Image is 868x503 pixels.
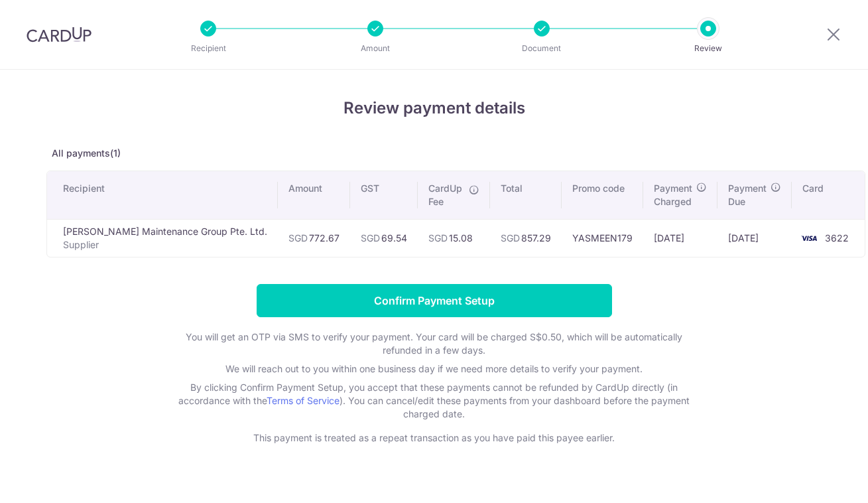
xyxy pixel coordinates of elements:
span: SGD [288,232,308,244]
p: Document [493,42,591,55]
span: SGD [501,232,520,244]
td: [DATE] [717,219,792,257]
th: Total [490,171,562,219]
span: SGD [428,232,448,244]
td: [PERSON_NAME] Maintenance Group Pte. Ltd. [47,219,278,257]
p: By clicking Confirm Payment Setup, you accept that these payments cannot be refunded by CardUp di... [169,381,700,421]
p: You will get an OTP via SMS to verify your payment. Your card will be charged S$0.50, which will ... [169,330,700,357]
td: YASMEEN179 [562,219,643,257]
p: This payment is treated as a repeat transaction as you have paid this payee earlier. [169,431,700,445]
td: 15.08 [418,219,490,257]
p: Recipient [159,42,257,55]
th: GST [350,171,418,219]
p: Amount [326,42,424,55]
iframe: Opens a widget where you can find more information [782,463,855,496]
p: Review [659,42,757,55]
h4: Review payment details [46,96,822,120]
span: CardUp Fee [428,182,462,208]
p: Supplier [63,238,267,251]
span: Payment Charged [654,182,692,208]
td: 69.54 [350,219,418,257]
a: Terms of Service [267,395,340,406]
p: We will reach out to you within one business day if we need more details to verify your payment. [169,362,700,376]
span: Payment Due [728,182,767,208]
th: Card [792,171,865,219]
td: 772.67 [278,219,350,257]
img: CardUp [27,27,92,42]
th: Promo code [562,171,643,219]
p: All payments(1) [46,147,822,160]
img: <span class="translation_missing" title="translation missing: en.account_steps.new_confirm_form.b... [796,230,822,246]
input: Confirm Payment Setup [257,284,612,317]
td: [DATE] [643,219,717,257]
th: Amount [278,171,350,219]
td: 857.29 [490,219,562,257]
th: Recipient [47,171,278,219]
span: 3622 [825,232,849,244]
span: SGD [361,232,380,244]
